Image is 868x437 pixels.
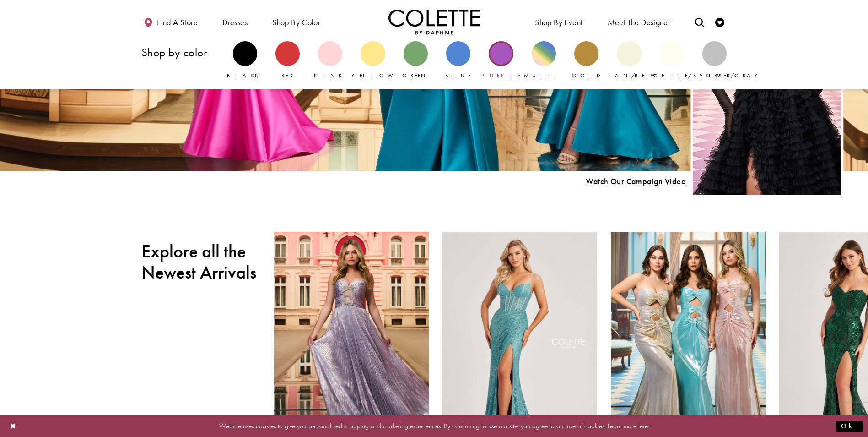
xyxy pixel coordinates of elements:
[489,41,513,80] a: Purple
[318,41,342,80] a: Pink
[481,72,521,79] span: Purple
[141,46,224,59] h3: Shop by color
[402,72,429,79] span: Green
[361,41,385,80] a: Yellow
[608,18,671,27] span: Meet the designer
[404,41,428,80] a: Green
[270,9,323,34] span: Shop by color
[651,72,727,79] span: White/Ivory
[233,41,257,80] a: Black
[524,72,563,79] span: Multi
[605,9,673,34] a: Meet the designer
[572,72,601,79] span: Gold
[574,41,598,80] a: Gold
[351,72,398,79] span: Yellow
[388,9,480,34] img: Colette by Daphne
[66,420,802,432] p: Website uses cookies to give you personalized shopping and marketing experiences. By continuing t...
[585,177,686,186] span: Play Slide #15 Video
[713,9,727,34] a: Check Wishlist
[272,18,320,27] span: Shop by color
[5,418,21,434] button: Close Dialog
[275,41,300,80] a: Red
[702,41,727,80] a: Silver/Gray
[222,18,248,27] span: Dresses
[660,41,684,80] a: White/Ivory
[220,9,250,34] span: Dresses
[141,241,260,283] h2: Explore all the Newest Arrivals
[314,72,347,79] span: Pink
[617,41,641,80] a: Tan/Beige
[227,72,263,79] span: Black
[535,18,582,27] span: Shop By Event
[388,9,480,34] a: Visit Home Page
[157,18,198,27] span: Find a store
[693,9,706,34] a: Toggle search
[693,72,762,79] span: Silver/Gray
[141,9,200,34] a: Find a store
[446,41,470,80] a: Blue
[636,421,648,431] a: here
[281,72,293,79] span: Red
[445,72,471,79] span: Blue
[532,41,556,80] a: Multi
[836,421,863,432] button: Submit Dialog
[533,9,585,34] span: Shop By Event
[608,72,665,79] span: Tan/Beige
